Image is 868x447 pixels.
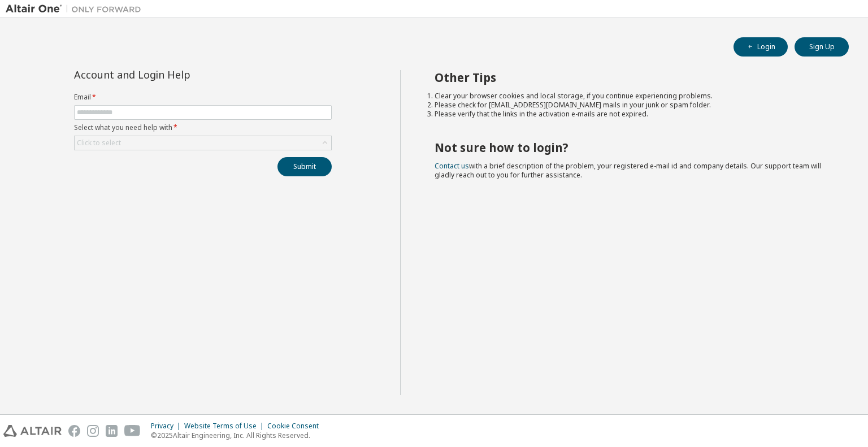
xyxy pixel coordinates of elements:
li: Please verify that the links in the activation e-mails are not expired. [435,110,829,119]
div: Website Terms of Use [184,422,267,431]
div: Account and Login Help [74,70,280,79]
label: Select what you need help with [74,123,332,132]
label: Email [74,93,332,102]
li: Clear your browser cookies and local storage, if you continue experiencing problems. [435,92,829,101]
div: Privacy [151,422,184,431]
h2: Other Tips [435,70,829,85]
span: with a brief description of the problem, your registered e-mail id and company details. Our suppo... [435,161,821,180]
img: Altair One [6,3,147,15]
img: altair_logo.svg [3,425,62,437]
img: youtube.svg [124,425,141,437]
h2: Not sure how to login? [435,140,829,155]
img: linkedin.svg [106,425,118,437]
img: facebook.svg [68,425,80,437]
button: Login [734,37,788,57]
div: Cookie Consent [267,422,325,431]
button: Submit [277,157,332,176]
button: Sign Up [795,37,849,57]
li: Please check for [EMAIL_ADDRESS][DOMAIN_NAME] mails in your junk or spam folder. [435,101,829,110]
p: © 2025 Altair Engineering, Inc. All Rights Reserved. [151,431,325,440]
div: Click to select [77,138,121,147]
div: Click to select [75,136,331,150]
img: instagram.svg [87,425,99,437]
a: Contact us [435,161,469,171]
